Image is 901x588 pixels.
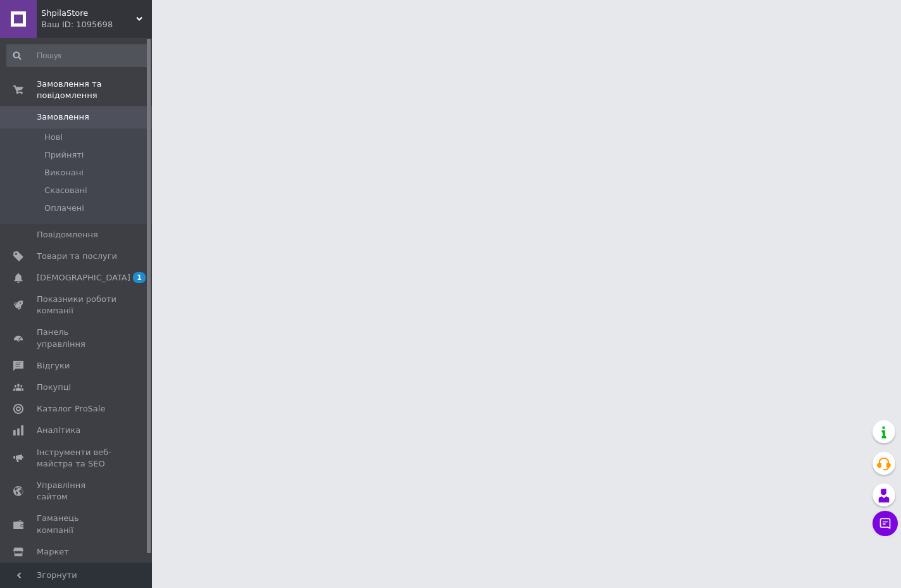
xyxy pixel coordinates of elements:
span: Аналітика [37,425,80,436]
span: [DEMOGRAPHIC_DATA] [37,272,130,284]
span: Інструменти веб-майстра та SEO [37,447,117,470]
span: Виконані [44,167,84,178]
button: Чат з покупцем [873,511,898,536]
span: Каталог ProSale [37,403,105,415]
span: Товари та послуги [37,251,117,262]
span: 1 [133,272,146,283]
input: Пошук [6,44,149,67]
span: Нові [44,132,63,143]
span: Маркет [37,546,69,558]
span: Відгуки [37,360,70,372]
span: Скасовані [44,185,87,196]
span: Управління сайтом [37,480,117,503]
span: ShpilaStore [41,8,136,19]
span: Показники роботи компанії [37,294,117,316]
span: Прийняті [44,149,84,161]
span: Замовлення [37,111,89,123]
span: Гаманець компанії [37,513,117,535]
span: Покупці [37,382,71,393]
span: Панель управління [37,327,117,349]
span: Замовлення та повідомлення [37,78,152,101]
span: Оплачені [44,203,84,214]
span: Повідомлення [37,229,98,241]
div: Ваш ID: 1095698 [41,19,152,30]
